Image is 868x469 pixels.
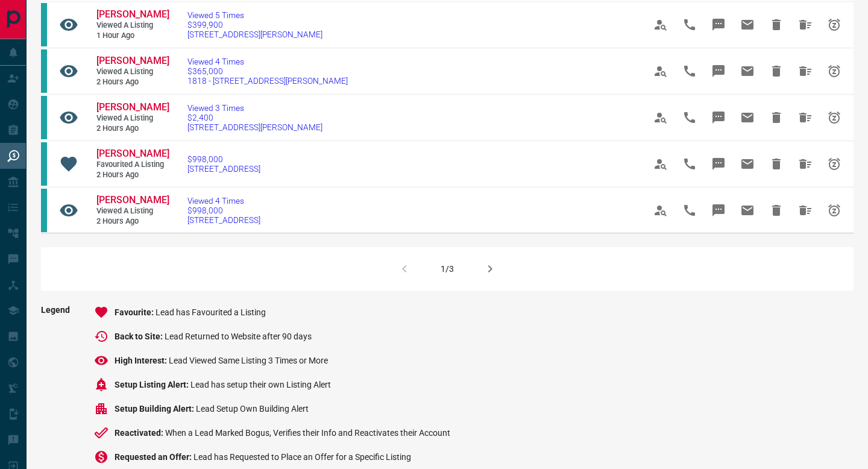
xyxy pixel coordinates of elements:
span: 1 hour ago [96,31,169,41]
span: Email [733,57,762,86]
span: Email [733,150,762,178]
a: Viewed 3 Times$2,400[STREET_ADDRESS][PERSON_NAME] [187,103,322,132]
div: condos.ca [41,189,47,232]
span: [STREET_ADDRESS][PERSON_NAME] [187,122,322,132]
span: 1818 - [STREET_ADDRESS][PERSON_NAME] [187,76,348,86]
span: [STREET_ADDRESS] [187,164,260,174]
span: Call [675,57,704,86]
span: Back to Site [115,332,165,341]
span: Viewed 4 Times [187,57,348,66]
span: $998,000 [187,154,260,164]
span: $365,000 [187,66,348,76]
a: Viewed 5 Times$399,900[STREET_ADDRESS][PERSON_NAME] [187,10,322,39]
div: condos.ca [41,3,47,46]
span: Snooze [820,196,849,225]
span: Message [704,196,733,225]
span: Favourite [115,307,156,317]
span: [STREET_ADDRESS][PERSON_NAME] [187,30,322,39]
span: 2 hours ago [96,216,169,227]
a: [PERSON_NAME] [96,194,169,207]
a: Viewed 4 Times$365,0001818 - [STREET_ADDRESS][PERSON_NAME] [187,57,348,86]
span: Viewed 4 Times [187,196,260,206]
span: Setup Building Alert [115,404,196,414]
span: Viewed a Listing [96,20,169,31]
span: [PERSON_NAME] [96,8,169,20]
span: Call [675,150,704,178]
span: Hide All from Desiree McCarthy [791,196,820,225]
span: Viewed a Listing [96,113,169,124]
span: $399,900 [187,20,322,30]
span: Message [704,10,733,39]
span: 2 hours ago [96,170,169,180]
span: View Profile [646,196,675,225]
span: High Interest [115,356,169,365]
span: $998,000 [187,206,260,215]
span: 2 hours ago [96,77,169,87]
a: [PERSON_NAME] [96,148,169,160]
span: Requested an Offer [115,452,193,462]
span: Message [704,103,733,132]
span: Snooze [820,103,849,132]
span: When a Lead Marked Bogus, Verifies their Info and Reactivates their Account [165,428,450,438]
span: Message [704,150,733,178]
span: Hide [762,10,791,39]
span: Hide [762,103,791,132]
span: Lead has Favourited a Listing [156,307,266,317]
span: View Profile [646,57,675,86]
span: Lead Viewed Same Listing 3 Times or More [169,356,328,365]
span: Viewed a Listing [96,206,169,216]
span: [PERSON_NAME] [96,194,169,206]
div: condos.ca [41,96,47,139]
span: View Profile [646,150,675,178]
span: [PERSON_NAME] [96,101,169,113]
span: Favourited a Listing [96,160,169,170]
div: condos.ca [41,49,47,93]
span: Hide All from Mary Bourolia [791,10,820,39]
span: Email [733,10,762,39]
div: condos.ca [41,142,47,186]
span: Lead has Requested to Place an Offer for a Specific Listing [193,452,411,462]
a: [PERSON_NAME] [96,55,169,68]
span: $2,400 [187,113,322,122]
div: 1/3 [441,264,454,274]
span: Snooze [820,57,849,86]
span: Hide All from Mary Bourolia [791,57,820,86]
span: [PERSON_NAME] [96,55,169,66]
span: Email [733,196,762,225]
span: Call [675,196,704,225]
span: Snooze [820,150,849,178]
a: $998,000[STREET_ADDRESS] [187,154,260,174]
span: Hide [762,196,791,225]
span: Hide All from Sima Masihi [791,103,820,132]
span: Call [675,103,704,132]
span: Email [733,103,762,132]
span: Lead Returned to Website after 90 days [165,332,312,341]
span: Snooze [820,10,849,39]
span: [PERSON_NAME] [96,148,169,159]
span: Message [704,57,733,86]
span: Lead has setup their own Listing Alert [190,380,331,389]
span: View Profile [646,10,675,39]
span: 2 hours ago [96,124,169,134]
span: Viewed 3 Times [187,103,322,113]
span: Viewed 5 Times [187,10,322,20]
span: [STREET_ADDRESS] [187,215,260,225]
span: Setup Listing Alert [115,380,190,389]
a: [PERSON_NAME] [96,101,169,114]
a: Viewed 4 Times$998,000[STREET_ADDRESS] [187,196,260,225]
span: Hide All from Desiree McCarthy [791,150,820,178]
span: Hide [762,57,791,86]
span: Lead Setup Own Building Alert [196,404,309,414]
span: Call [675,10,704,39]
span: Viewed a Listing [96,67,169,77]
span: View Profile [646,103,675,132]
span: Reactivated [115,428,165,438]
a: [PERSON_NAME] [96,8,169,21]
span: Hide [762,150,791,178]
